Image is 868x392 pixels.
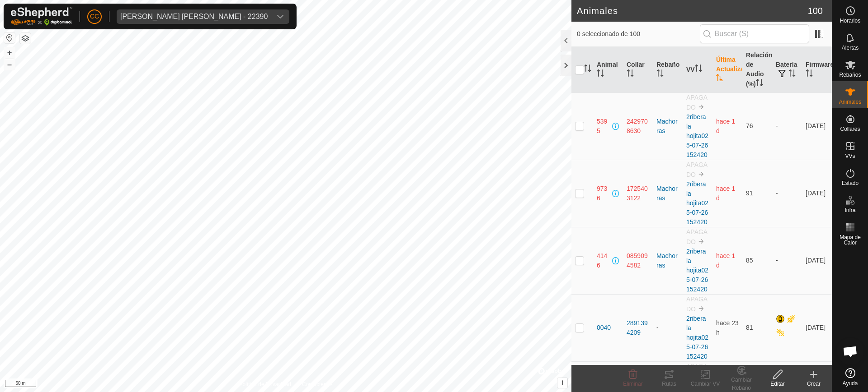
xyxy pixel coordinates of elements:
a: 2ribera la hojita025-07-26 152420 [686,315,708,360]
span: Alertas [842,45,859,51]
img: Logo Gallagher [11,7,72,26]
div: Crear [796,380,832,388]
span: i [561,379,563,387]
span: Infra [844,208,855,213]
th: Última Actualización [712,47,742,93]
td: [DATE] [802,294,832,361]
a: 2ribera la hojita025-07-26 152420 [686,180,708,226]
span: 0040 [597,323,611,332]
span: APAGADO [686,161,708,178]
td: - [772,227,802,294]
p-sorticon: Activar para ordenar [627,71,634,78]
span: APAGADO [686,363,708,380]
div: [PERSON_NAME] [PERSON_NAME] - 22390 [120,13,268,20]
div: Machorras [656,184,679,203]
span: 0 seleccionado de 100 [577,29,700,39]
th: Rebaño [653,47,683,93]
span: Horarios [840,18,860,23]
td: [DATE] [802,160,832,227]
span: 76 [746,122,753,129]
span: 100 [808,4,823,18]
p-sorticon: Activar para ordenar [597,71,604,78]
button: Restablecer Mapa [4,32,15,43]
p-sorticon: Activar para ordenar [788,71,796,78]
div: dropdown trigger [271,9,289,24]
th: Collar [623,47,653,93]
span: Collares [840,126,860,132]
td: [DATE] [802,92,832,160]
span: Ayuda [843,381,858,386]
div: 2891394209 [627,318,649,337]
div: 1725403122 [627,184,649,203]
a: 2ribera la hojita025-07-26 152420 [686,113,708,158]
p-sorticon: Activar para ordenar [756,80,763,88]
button: Capas del Mapa [20,33,31,44]
button: – [4,59,15,70]
img: hasta [698,238,705,245]
div: Cambiar Rebaño [723,376,759,392]
span: CC [90,12,99,21]
p-sorticon: Activar para ordenar [695,66,702,73]
span: Jose Ramon Tejedor Montero - 22390 [117,9,271,24]
span: 4146 [597,251,610,270]
button: i [557,378,567,388]
div: Machorras [656,117,679,136]
span: 85 [746,257,753,264]
a: Contáctenos [302,380,332,388]
span: Rebaños [839,72,861,78]
p-sorticon: Activar para ordenar [656,71,664,78]
a: Política de Privacidad [239,380,291,388]
p-sorticon: Activar para ordenar [716,75,723,83]
span: 5395 [597,117,610,136]
span: 1 oct 2025, 17:02 [716,118,735,134]
div: Cambiar VV [687,380,723,388]
div: Rutas [651,380,687,388]
img: hasta [698,305,705,312]
a: Ayuda [832,364,868,390]
span: Estado [842,180,859,186]
span: Animales [839,99,861,105]
p-sorticon: Activar para ordenar [806,71,813,78]
div: 2429708630 [627,117,649,136]
td: - [772,92,802,160]
img: hasta [698,171,705,178]
span: Eliminar [623,381,642,387]
span: 2 oct 2025, 12:48 [716,185,735,202]
a: 2ribera la hojita025-07-26 152420 [686,248,708,293]
span: 2 oct 2025, 16:33 [716,319,739,336]
th: Animal [593,47,623,93]
span: 2 oct 2025, 16:03 [716,252,735,269]
div: Editar [759,380,796,388]
input: Buscar (S) [700,24,809,43]
div: - [656,323,679,332]
img: hasta [698,103,705,111]
span: APAGADO [686,228,708,245]
button: + [4,47,15,58]
p-sorticon: Activar para ordenar [584,66,591,73]
span: Mapa de Calor [835,235,866,245]
span: VVs [845,153,855,159]
div: Machorras [656,251,679,270]
th: VV [683,47,712,93]
span: 81 [746,324,753,331]
td: [DATE] [802,227,832,294]
div: 0859094582 [627,251,649,270]
th: Firmware [802,47,832,93]
h2: Animales [577,5,808,16]
span: 9736 [597,184,610,203]
th: Batería [772,47,802,93]
span: 91 [746,189,753,197]
div: Chat abierto [837,338,864,365]
span: APAGADO [686,295,708,313]
span: APAGADO [686,94,708,111]
th: Relación de Audio (%) [742,47,772,93]
td: - [772,160,802,227]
